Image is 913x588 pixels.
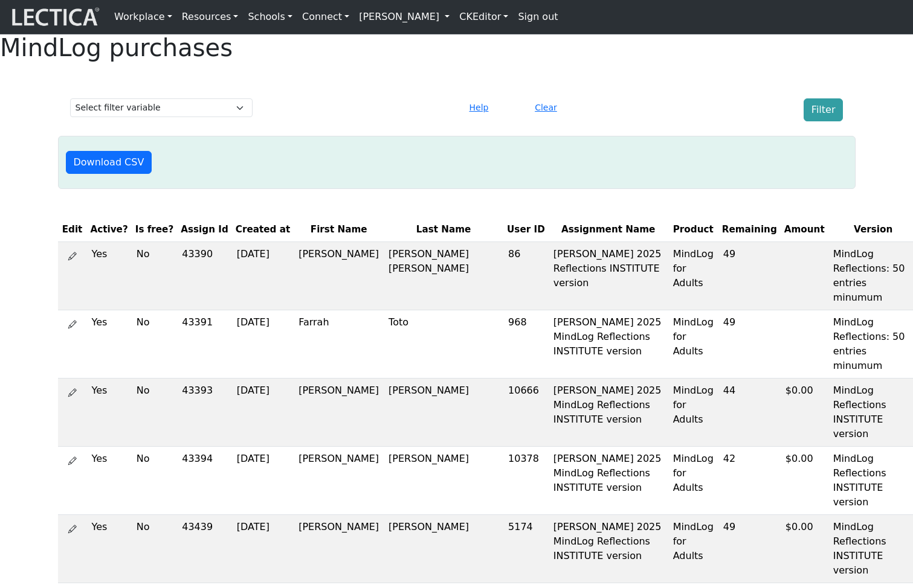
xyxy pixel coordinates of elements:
[503,218,549,241] th: User ID
[786,385,813,396] span: $0.00
[549,446,668,514] td: [PERSON_NAME] 2025 MindLog Reflections INSTITUTE version
[232,218,294,241] th: Created at
[137,315,173,330] div: No
[92,520,127,534] div: Yes
[294,310,384,378] td: Farrah
[243,5,297,29] a: Schools
[668,310,718,378] td: MindLog for Adults
[294,218,384,241] th: First Name
[232,378,294,446] td: [DATE]
[232,241,294,310] td: [DATE]
[384,378,503,446] td: [PERSON_NAME]
[503,446,549,514] td: 10378
[137,383,173,398] div: No
[723,248,735,260] span: 49
[718,218,781,241] th: Remaining
[384,310,503,378] td: Toto
[92,247,127,261] div: Yes
[454,5,513,29] a: CKEditor
[58,218,87,241] th: Edit
[786,453,813,464] span: $0.00
[723,316,735,328] span: 49
[503,378,549,446] td: 10666
[384,241,503,310] td: [PERSON_NAME] [PERSON_NAME]
[232,446,294,514] td: [DATE]
[177,310,232,378] td: 43391
[384,218,503,241] th: Last Name
[464,98,494,117] button: Help
[786,521,813,532] span: $0.00
[503,310,549,378] td: 968
[549,241,668,310] td: [PERSON_NAME] 2025 Reflections INSTITUTE version
[137,247,173,261] div: No
[668,218,718,241] th: Product
[723,453,735,464] span: 42
[294,241,384,310] td: [PERSON_NAME]
[177,5,244,29] a: Resources
[804,98,844,121] button: Filter
[232,514,294,583] td: [DATE]
[177,378,232,446] td: 43393
[132,218,178,241] th: Is free?
[549,218,668,241] th: Assignment Name
[177,446,232,514] td: 43394
[668,446,718,514] td: MindLog for Adults
[549,378,668,446] td: [PERSON_NAME] 2025 MindLog Reflections INSTITUTE version
[92,315,127,330] div: Yes
[137,520,173,534] div: No
[384,446,503,514] td: [PERSON_NAME]
[294,514,384,583] td: [PERSON_NAME]
[668,241,718,310] td: MindLog for Adults
[549,514,668,583] td: [PERSON_NAME] 2025 MindLog Reflections INSTITUTE version
[232,310,294,378] td: [DATE]
[9,5,100,28] img: lecticalive
[549,310,668,378] td: [PERSON_NAME] 2025 MindLog Reflections INSTITUTE version
[177,514,232,583] td: 43439
[92,452,127,466] div: Yes
[723,521,735,532] span: 49
[109,5,177,29] a: Workplace
[464,101,494,113] a: Help
[294,378,384,446] td: [PERSON_NAME]
[297,5,354,29] a: Connect
[503,241,549,310] td: 86
[66,151,152,174] button: Download CSV
[87,218,132,241] th: Active?
[781,218,828,241] th: Amount
[513,5,563,29] a: Sign out
[529,98,563,117] button: Clear
[137,452,173,466] div: No
[177,241,232,310] td: 43390
[723,385,735,396] span: 44
[668,514,718,583] td: MindLog for Adults
[503,514,549,583] td: 5174
[668,378,718,446] td: MindLog for Adults
[384,514,503,583] td: [PERSON_NAME]
[354,5,454,29] a: [PERSON_NAME]
[294,446,384,514] td: [PERSON_NAME]
[92,383,127,398] div: Yes
[177,218,232,241] th: Assign Id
